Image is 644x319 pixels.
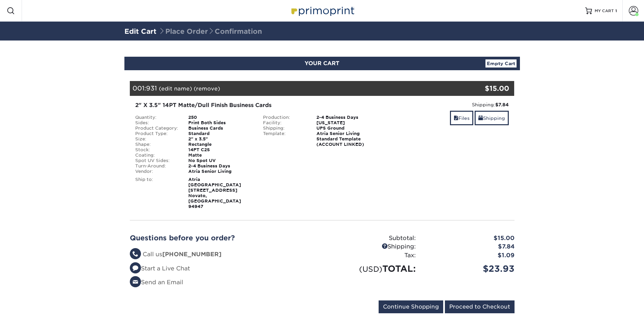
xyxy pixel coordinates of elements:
[130,265,190,272] a: Start a Live Chat
[305,60,339,67] span: YOUR CART
[379,300,443,313] input: Continue Shopping
[322,242,421,251] div: Shipping:
[421,234,520,243] div: $15.00
[615,8,617,13] span: 1
[311,115,386,120] div: 2-4 Business Days
[311,120,386,126] div: [US_STATE]
[130,169,184,174] div: Vendor:
[159,27,262,35] span: Place Order Confirmation
[183,169,258,174] div: Atria Senior Living
[146,84,157,92] span: 931
[258,126,311,131] div: Shipping:
[159,85,192,92] a: (edit name)
[421,262,520,275] div: $23.93
[450,111,473,125] a: Files
[311,131,386,147] div: Atria Senior Living Standard Template (ACCOUNT LINKED)
[183,136,258,142] div: 2" x 3.5"
[421,251,520,260] div: $1.09
[183,126,258,131] div: Business Cards
[183,153,258,158] div: Matte
[130,158,184,163] div: Spot UV Sides:
[183,147,258,153] div: 14PT C2S
[130,163,184,169] div: Turn-Around:
[130,126,184,131] div: Product Category:
[450,83,509,94] div: $15.00
[135,101,381,109] div: 2" X 3.5" 14PT Matte/Dull Finish Business Cards
[322,234,421,243] div: Subtotal:
[130,120,184,126] div: Sides:
[258,115,311,120] div: Production:
[183,115,258,120] div: 250
[258,120,311,126] div: Facility:
[130,234,317,242] h2: Questions before you order?
[288,3,356,18] img: Primoprint
[485,59,517,68] a: Empty Cart
[183,163,258,169] div: 2-4 Business Days
[130,142,184,147] div: Shape:
[162,251,221,258] strong: [PHONE_NUMBER]
[130,153,184,158] div: Coating:
[183,120,258,126] div: Print Both Sides
[130,115,184,120] div: Quantity:
[421,242,520,251] div: $7.84
[183,142,258,147] div: Rectangle
[495,102,509,107] strong: $7.84
[359,265,382,273] small: (USD)
[258,131,311,147] div: Template:
[595,8,614,14] span: MY CART
[130,131,184,136] div: Product Type:
[322,262,421,275] div: TOTAL:
[322,251,421,260] div: Tax:
[130,147,184,153] div: Stock:
[445,300,515,313] input: Proceed to Checkout
[130,136,184,142] div: Size:
[130,250,317,259] li: Call us
[130,177,184,209] div: Ship to:
[391,101,509,108] div: Shipping:
[124,27,157,35] a: Edit Cart
[478,115,483,121] span: shipping
[183,131,258,136] div: Standard
[475,111,509,125] a: Shipping
[130,81,450,96] div: 001:
[454,115,458,121] span: files
[188,177,241,209] strong: Atria [GEOGRAPHIC_DATA] [STREET_ADDRESS] Novato, [GEOGRAPHIC_DATA] 94947
[183,158,258,163] div: No Spot UV
[194,85,220,92] a: (remove)
[130,279,183,286] a: Send an Email
[311,126,386,131] div: UPS Ground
